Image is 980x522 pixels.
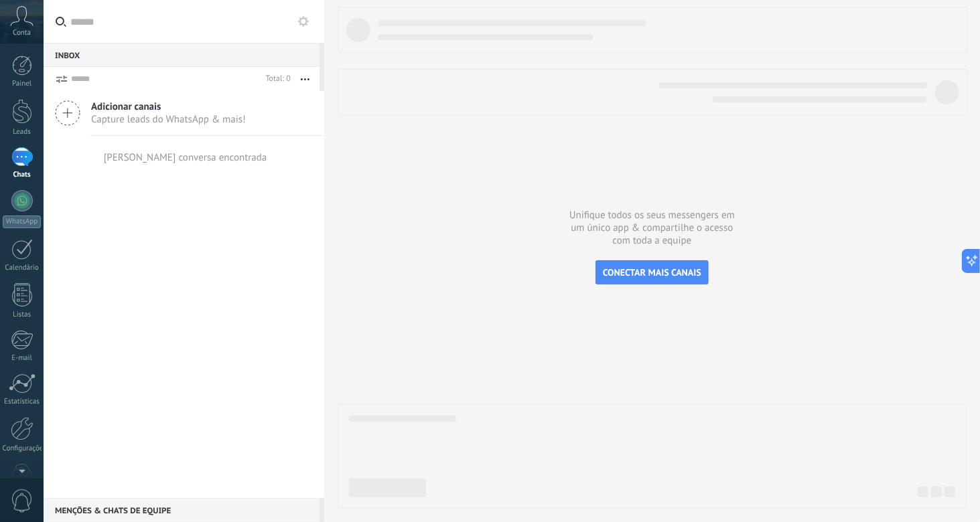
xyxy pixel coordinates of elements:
div: Menções & Chats de equipe [44,498,320,522]
div: Leads [3,128,42,137]
div: Calendário [3,264,42,272]
div: Painel [3,80,42,88]
button: Mais [291,67,320,91]
button: CONECTAR MAIS CANAIS [596,260,709,284]
span: Adicionar canais [91,100,246,113]
div: Listas [3,311,42,319]
div: Estatísticas [3,398,42,406]
div: E-mail [3,354,42,363]
div: Total: 0 [261,72,291,86]
div: Chats [3,171,42,179]
div: Inbox [44,43,320,67]
div: WhatsApp [3,215,41,228]
span: Capture leads do WhatsApp & mais! [91,113,246,126]
div: Configurações [3,444,42,453]
span: Conta [13,29,31,37]
div: [PERSON_NAME] conversa encontrada [104,151,267,164]
span: CONECTAR MAIS CANAIS [603,266,701,278]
